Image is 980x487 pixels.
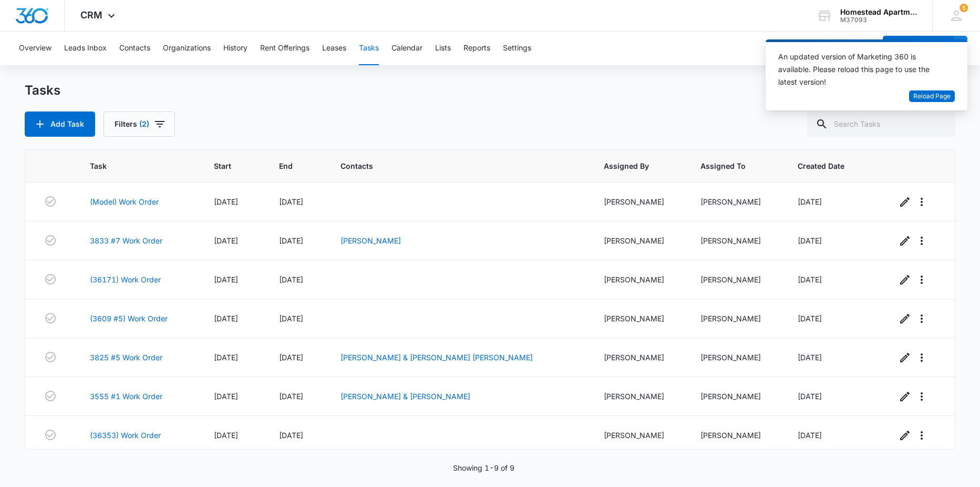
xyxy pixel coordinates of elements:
a: (3609 #5) Work Order [90,313,168,324]
span: [DATE] [798,197,822,206]
div: [PERSON_NAME] [700,274,772,285]
span: Assigned By [604,160,660,171]
a: 3555 #1 Work Order [90,391,162,402]
div: [PERSON_NAME] [604,196,675,207]
span: [DATE] [798,353,822,362]
div: [PERSON_NAME] [604,274,675,285]
button: Calendar [391,32,422,65]
button: Reload Page [909,90,955,103]
h1: Tasks [25,83,60,98]
span: Assigned To [700,160,757,171]
span: [DATE] [279,431,303,440]
span: [DATE] [798,431,822,440]
span: [DATE] [279,197,303,206]
span: Reload Page [913,92,951,102]
a: 3833 #7 Work Order [90,235,162,246]
span: CRM [80,9,102,21]
div: [PERSON_NAME] [700,391,772,402]
a: (36353) Work Order [90,430,161,441]
span: [DATE] [279,314,303,323]
button: Add Contact [883,36,954,61]
div: [PERSON_NAME] [700,313,772,324]
span: [DATE] [798,314,822,323]
p: Showing 1-9 of 9 [453,462,514,473]
span: [DATE] [214,197,238,206]
button: Overview [19,32,51,65]
span: [DATE] [214,353,238,362]
button: Rent Offerings [260,32,310,65]
span: [DATE] [214,275,238,284]
span: [DATE] [798,275,822,284]
button: Filters(2) [104,111,175,137]
a: (Model) Work Order [90,196,159,207]
div: [PERSON_NAME] [604,430,675,441]
div: [PERSON_NAME] [700,352,772,363]
span: [DATE] [279,392,303,401]
span: [DATE] [279,236,303,245]
button: Contacts [119,32,150,65]
div: [PERSON_NAME] [700,430,772,441]
input: Search Tasks [807,111,955,137]
span: 5 [960,4,968,12]
div: account id [840,16,917,24]
div: [PERSON_NAME] [700,235,772,246]
span: Start [214,160,239,171]
div: [PERSON_NAME] [604,313,675,324]
button: Leases [322,32,346,65]
button: Lists [435,32,451,65]
a: (36171) Work Order [90,274,161,285]
div: [PERSON_NAME] [604,235,675,246]
button: Reports [463,32,490,65]
span: End [279,160,300,171]
button: Settings [503,32,531,65]
button: Add Task [25,111,95,137]
a: 3825 #5 Work Order [90,352,162,363]
div: [PERSON_NAME] [604,391,675,402]
span: Created Date [798,160,856,171]
span: [DATE] [214,236,238,245]
a: [PERSON_NAME] & [PERSON_NAME] [341,392,470,401]
div: notifications count [960,4,968,12]
span: [DATE] [798,236,822,245]
span: (2) [139,120,149,128]
span: [DATE] [798,392,822,401]
span: Contacts [341,160,563,171]
span: [DATE] [279,353,303,362]
button: Organizations [163,32,211,65]
span: [DATE] [279,275,303,284]
a: [PERSON_NAME] [341,236,401,245]
button: History [223,32,247,65]
button: Tasks [359,32,379,65]
span: [DATE] [214,392,238,401]
span: [DATE] [214,431,238,440]
div: [PERSON_NAME] [700,196,772,207]
button: Leads Inbox [64,32,107,65]
div: account name [840,8,917,16]
span: [DATE] [214,314,238,323]
div: An updated version of Marketing 360 is available. Please reload this page to use the latest version! [778,50,942,88]
a: [PERSON_NAME] & [PERSON_NAME] [PERSON_NAME] [341,353,533,362]
span: Task [90,160,173,171]
div: [PERSON_NAME] [604,352,675,363]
